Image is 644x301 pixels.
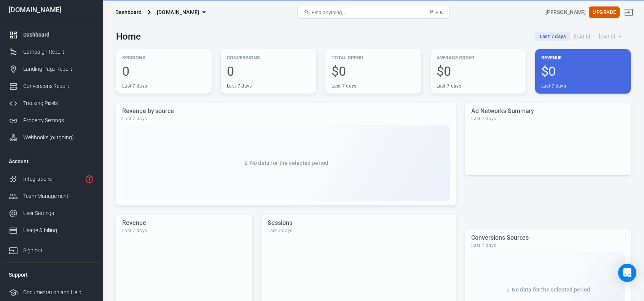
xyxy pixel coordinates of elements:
svg: 1 networks not verified yet [85,175,94,184]
li: Support [3,266,100,284]
button: [DOMAIN_NAME] [154,5,209,19]
div: Usage & billing [23,226,94,234]
a: Integrations [3,170,100,188]
div: Sign out [23,247,94,255]
a: Campaign Report [3,43,100,61]
div: Dashboard [23,31,94,39]
a: Tracking Pixels [3,95,100,112]
a: Team Management [3,188,100,205]
div: User Settings [23,209,94,217]
div: Webhooks (outgoing) [23,134,94,142]
a: Usage & billing [3,222,100,239]
div: ⌘ + K [429,10,443,15]
div: Integrations [23,175,82,183]
div: Team Management [23,192,94,200]
span: mindbodyelevate.org [157,8,199,17]
li: Account [3,152,100,170]
div: Dashboard [115,8,142,16]
a: Dashboard [3,26,100,43]
a: Conversions Report [3,78,100,95]
button: Upgrade [589,6,620,18]
a: Landing Page Report [3,61,100,78]
div: [DOMAIN_NAME] [3,6,100,13]
div: Property Settings [23,116,94,124]
div: Documentation and Help [23,288,94,296]
a: Sign out [3,239,100,259]
button: Find anything...⌘ + K [297,6,450,19]
h3: Home [116,31,141,42]
div: Landing Page Report [23,65,94,73]
a: Property Settings [3,112,100,129]
a: User Settings [3,205,100,222]
span: Find anything... [311,10,346,15]
div: Open Intercom Messenger [618,264,636,282]
div: Account id: TuFLSxwH [545,8,586,16]
div: Tracking Pixels [23,99,94,107]
div: Conversions Report [23,82,94,90]
div: Campaign Report [23,48,94,56]
a: Webhooks (outgoing) [3,129,100,146]
a: Sign out [620,3,638,21]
